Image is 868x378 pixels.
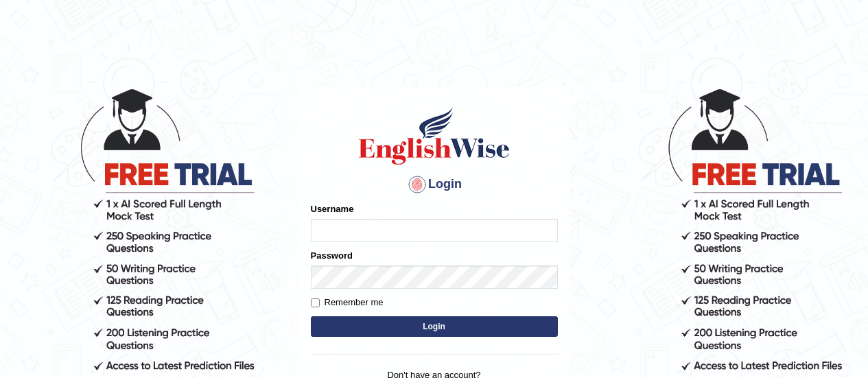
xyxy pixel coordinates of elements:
[311,174,558,196] h4: Login
[311,298,320,307] input: Remember me
[311,296,384,309] label: Remember me
[311,316,558,337] button: Login
[356,105,513,167] img: Logo of English Wise sign in for intelligent practice with AI
[311,249,353,262] label: Password
[311,202,354,215] label: Username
